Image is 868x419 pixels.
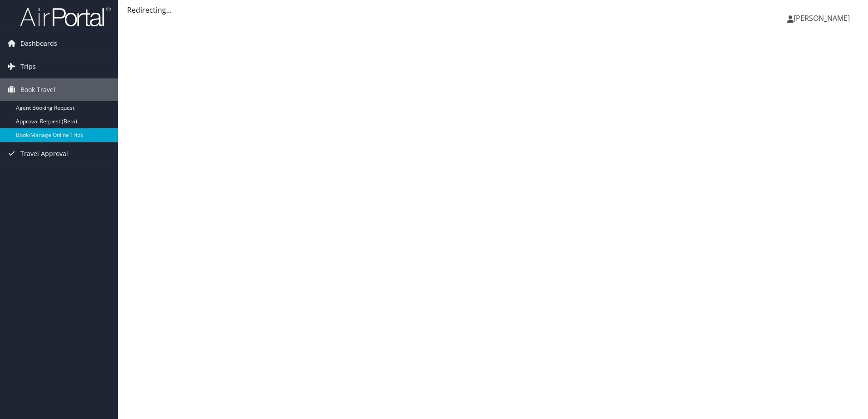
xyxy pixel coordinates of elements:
[20,142,68,165] span: Travel Approval
[787,5,859,32] a: [PERSON_NAME]
[20,6,111,27] img: airportal-logo.png
[20,32,57,55] span: Dashboards
[794,13,850,23] span: [PERSON_NAME]
[127,5,859,15] div: Redirecting...
[20,78,55,101] span: Book Travel
[20,55,36,78] span: Trips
